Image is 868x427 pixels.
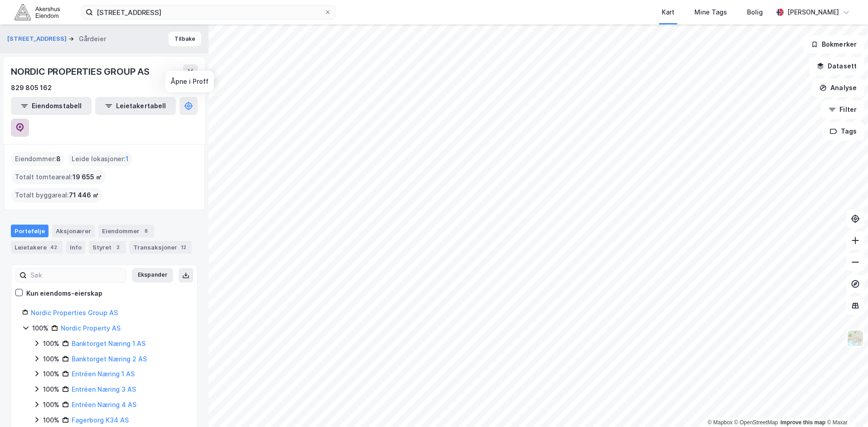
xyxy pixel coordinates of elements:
div: Mine Tags [694,7,727,18]
div: Kontrollprogram for chat [823,384,868,427]
button: Tilbake [169,32,201,46]
div: Totalt tomteareal : [11,170,106,184]
div: 829 805 162 [11,82,52,93]
div: Bolig [747,7,763,18]
span: 1 [126,154,129,164]
button: Datasett [809,57,864,75]
a: Improve this map [781,419,825,426]
button: Filter [821,101,864,119]
button: Ekspander [132,268,173,283]
button: Leietakertabell [95,97,176,115]
a: OpenStreetMap [734,419,778,426]
img: Z [847,330,864,347]
a: Nordic Properties Group AS [31,309,118,317]
span: 8 [56,154,61,164]
a: Fagerborg K34 AS [72,416,129,424]
div: Eiendommer [98,225,154,237]
span: 19 655 ㎡ [73,172,102,182]
iframe: Chat Widget [823,384,868,427]
div: 100% [32,323,48,334]
a: Banktorget Næring 2 AS [72,355,147,363]
a: Entréen Næring 4 AS [72,401,136,408]
button: Bokmerker [803,35,864,53]
div: Aksjonærer [52,225,95,237]
a: Entréen Næring 3 AS [72,385,136,393]
a: Nordic Property AS [61,324,121,332]
div: 100% [43,415,59,426]
div: Totalt byggareal : [11,188,102,202]
div: Styret [89,241,126,254]
div: 100% [43,354,59,365]
div: 100% [43,369,59,379]
button: Analyse [812,79,864,97]
div: Eiendommer : [11,152,64,166]
div: Kart [662,7,674,18]
button: Eiendomstabell [11,97,92,115]
div: 2 [113,243,122,252]
button: Tags [822,122,864,140]
a: Banktorget Næring 1 AS [72,340,145,347]
div: [PERSON_NAME] [787,7,839,18]
a: Mapbox [708,419,732,426]
button: [STREET_ADDRESS] [7,34,68,43]
div: Portefølje [11,225,48,237]
div: 8 [141,226,150,235]
div: 100% [43,338,59,349]
input: Søk [27,269,126,282]
div: 100% [43,399,59,410]
div: Gårdeier [79,34,106,44]
input: Søk på adresse, matrikkel, gårdeiere, leietakere eller personer [93,5,324,19]
div: 42 [48,243,59,252]
div: Info [66,241,85,254]
div: Leide lokasjoner : [68,152,132,166]
a: Entréen Næring 1 AS [72,370,135,378]
div: 100% [43,384,59,395]
div: Transaksjoner [130,241,192,254]
img: akershus-eiendom-logo.9091f326c980b4bce74ccdd9f866810c.svg [15,4,60,20]
span: 71 446 ㎡ [69,190,99,201]
div: Leietakere [11,241,63,254]
div: 12 [179,243,188,252]
div: Kun eiendoms-eierskap [26,288,102,299]
div: NORDIC PROPERTIES GROUP AS [11,64,151,79]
